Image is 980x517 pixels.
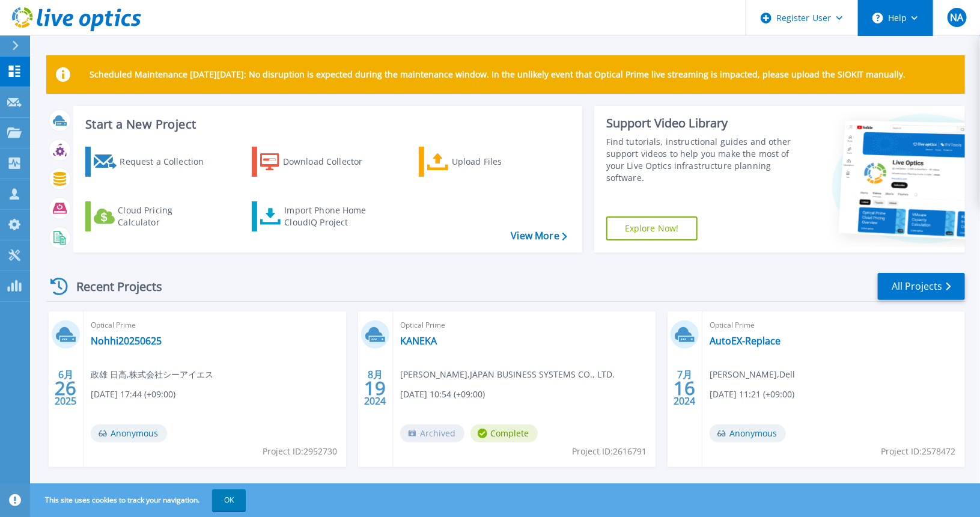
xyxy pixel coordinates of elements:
h3: Start a New Project [85,118,567,131]
span: NA [950,13,963,22]
div: 7月 2024 [673,366,696,410]
a: AutoEX-Replace [710,335,781,347]
span: Project ID: 2616791 [572,445,647,458]
div: Recent Projects [46,272,178,301]
span: Project ID: 2578472 [881,445,956,458]
span: This site uses cookies to track your navigation. [33,489,246,511]
a: View More [511,230,567,242]
span: [DATE] 17:44 (+09:00) [91,388,175,401]
div: Request a Collection [120,150,216,174]
button: OK [212,489,246,511]
div: Upload Files [452,150,548,174]
span: Complete [470,424,538,442]
span: [DATE] 10:54 (+09:00) [400,388,485,401]
span: Optical Prime [400,319,648,332]
a: Explore Now! [606,216,698,240]
span: 政雄 日高 , 株式会社シーアイエス [91,368,213,381]
div: Cloud Pricing Calculator [118,204,214,228]
a: All Projects [878,273,965,300]
span: Optical Prime [91,319,339,332]
span: 16 [674,383,695,393]
a: Download Collector [252,147,386,177]
span: [PERSON_NAME] , Dell [710,368,795,381]
div: Support Video Library [606,115,793,131]
span: 26 [55,383,76,393]
span: [PERSON_NAME] , JAPAN BUSINESS SYSTEMS CO., LTD. [400,368,615,381]
span: Archived [400,424,464,442]
span: [DATE] 11:21 (+09:00) [710,388,794,401]
span: Anonymous [91,424,167,442]
div: 6月 2025 [54,366,77,410]
div: Import Phone Home CloudIQ Project [284,204,378,228]
span: 19 [364,383,386,393]
span: Project ID: 2952730 [263,445,337,458]
div: 8月 2024 [364,366,386,410]
span: Anonymous [710,424,786,442]
a: KANEKA [400,335,437,347]
a: Nohhi20250625 [91,335,162,347]
div: Find tutorials, instructional guides and other support videos to help you make the most of your L... [606,136,793,184]
p: Scheduled Maintenance [DATE][DATE]: No disruption is expected during the maintenance window. In t... [90,70,906,79]
a: Upload Files [419,147,553,177]
a: Request a Collection [85,147,219,177]
a: Cloud Pricing Calculator [85,201,219,231]
div: Download Collector [283,150,379,174]
span: Optical Prime [710,319,958,332]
